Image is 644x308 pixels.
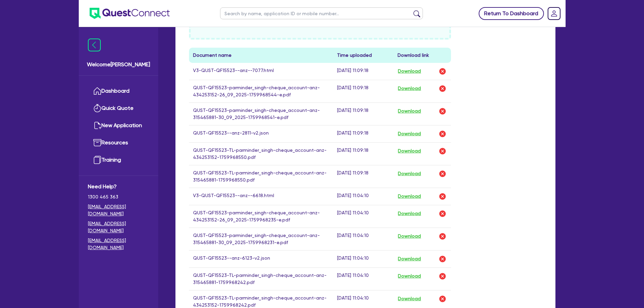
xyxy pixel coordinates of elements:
[438,295,447,303] img: delete-icon
[333,250,393,267] td: [DATE] 11:04:10
[88,117,149,134] a: New Application
[398,209,421,218] button: Download
[189,250,333,267] td: QUST-QF15523--anz-6123-v2.json
[87,61,150,69] span: Welcome [PERSON_NAME]
[93,139,101,147] img: resources
[333,125,393,142] td: [DATE] 11:09:18
[438,170,447,178] img: delete-icon
[438,192,447,200] img: delete-icon
[438,130,447,138] img: delete-icon
[189,267,333,290] td: QUST-QF15523-TL-parminder_singh-cheque_account-anz-315465881-1759968242.pdf
[189,125,333,142] td: QUST-QF15523--anz-2811-v2.json
[189,228,333,250] td: QUST-QF15523-parminder_singh-cheque_account-anz-315465881-30_09_2025-1759968231-e.pdf
[90,8,170,19] img: quest-connect-logo-blue
[398,272,421,281] button: Download
[189,80,333,102] td: QUST-QF15523-parminder_singh-cheque_account-anz-434253152-26_09_2025-1759968544-e.pdf
[189,165,333,188] td: QUST-QF15523-TL-parminder_singh-cheque_account-anz-315465881-1759968550.pdf
[398,232,421,241] button: Download
[333,102,393,125] td: [DATE] 11:09:18
[189,48,333,63] th: Document name
[88,203,149,217] a: [EMAIL_ADDRESS][DOMAIN_NAME]
[189,142,333,165] td: QUST-QF15523-TL-parminder_singh-cheque_account-anz-434253152-1759968550.pdf
[333,205,393,228] td: [DATE] 11:04:10
[479,7,544,20] a: Return To Dashboard
[333,165,393,188] td: [DATE] 11:09:18
[398,169,421,178] button: Download
[438,67,447,75] img: delete-icon
[398,107,421,116] button: Download
[438,147,447,155] img: delete-icon
[438,255,447,263] img: delete-icon
[189,63,333,80] td: V3-QUST-QF15523--anz--7077.html
[333,48,393,63] th: Time uploaded
[93,121,101,129] img: new-application
[438,107,447,115] img: delete-icon
[398,192,421,201] button: Download
[438,85,447,93] img: delete-icon
[333,228,393,250] td: [DATE] 11:04:10
[189,188,333,205] td: V3-QUST-QF15523--anz--6618.html
[88,82,149,100] a: Dashboard
[398,129,421,138] button: Download
[88,237,149,251] a: [EMAIL_ADDRESS][DOMAIN_NAME]
[189,102,333,125] td: QUST-QF15523-parminder_singh-cheque_account-anz-315465881-30_09_2025-1759968541-e.pdf
[93,104,101,112] img: quick-quote
[398,294,421,303] button: Download
[220,7,423,19] input: Search by name, application ID or mobile number...
[88,100,149,117] a: Quick Quote
[333,142,393,165] td: [DATE] 11:09:18
[333,267,393,290] td: [DATE] 11:04:10
[438,232,447,240] img: delete-icon
[398,147,421,156] button: Download
[88,134,149,151] a: Resources
[393,48,451,63] th: Download link
[438,210,447,218] img: delete-icon
[438,272,447,280] img: delete-icon
[93,156,101,164] img: training
[88,39,101,51] img: icon-menu-close
[398,84,421,93] button: Download
[88,220,149,234] a: [EMAIL_ADDRESS][DOMAIN_NAME]
[333,63,393,80] td: [DATE] 11:09:18
[333,188,393,205] td: [DATE] 11:04:10
[88,183,149,191] span: Need Help?
[398,255,421,263] button: Download
[88,193,149,200] span: 1300 465 363
[333,80,393,102] td: [DATE] 11:09:18
[545,5,563,22] a: Dropdown toggle
[189,205,333,228] td: QUST-QF15523-parminder_singh-cheque_account-anz-434253152-26_09_2025-1759968235-e.pdf
[88,151,149,169] a: Training
[398,67,421,76] button: Download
